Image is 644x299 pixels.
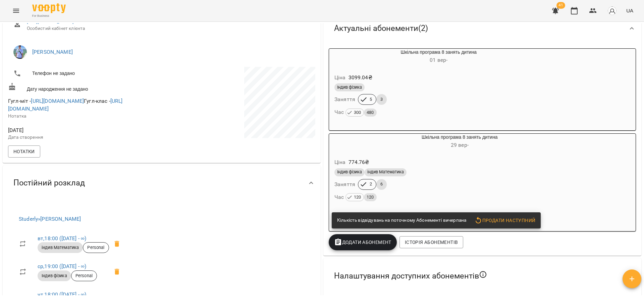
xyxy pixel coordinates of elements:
[8,3,24,19] button: Menu
[8,113,160,120] p: Нотатка
[334,23,428,34] span: Актуальні абонементи ( 2 )
[334,169,365,175] span: Індив фізика
[337,214,466,226] div: Кількість відвідувань на поточному Абонементі вичерпана
[8,98,123,112] span: Гугл-міт - Гугл-клас -
[366,96,376,102] span: 5
[329,134,590,210] button: Шкільна програма 8 занять дитина29 вер- Ціна774.76₴Індив фізикаіндив МатематикаЗаняття26Час 120120
[472,214,538,226] button: Продати наступний
[479,270,487,279] svg: Якщо не обрано жодного, клієнт зможе побачити всі публічні абонементи
[351,194,364,201] span: 120
[13,147,35,156] span: Нотатки
[329,134,590,150] div: Шкільна програма 8 занять дитина
[399,236,463,248] button: Історія абонементів
[8,145,40,158] button: Нотатки
[334,158,346,167] h6: Ціна
[13,45,27,59] img: Войтенко Максим Вадимович
[348,74,372,82] p: 3099.04 ₴
[19,216,81,222] a: Studerly»[PERSON_NAME]
[71,273,97,279] span: Personal
[334,180,355,189] h6: Заняття
[329,234,397,250] button: Додати Абонемент
[405,238,458,246] span: Історія абонементів
[38,235,86,242] a: вт,18:00 ([DATE] - ∞)
[13,178,85,188] span: Постійний розклад
[334,108,377,117] h6: Час
[38,245,83,251] span: індив Математика
[348,158,369,166] p: 774.76 ₴
[31,98,84,104] a: [URL][DOMAIN_NAME]
[109,264,125,280] span: Видалити приватний урок Войтенко Максим Вадимович ср 19:00 клієнта Олексій Бойчук, 8 клас
[83,245,108,251] span: Personal
[7,81,162,94] div: Дату народження не задано
[38,273,71,279] span: Індив фізика
[323,11,641,46] div: Актуальні абонементи(2)
[323,258,641,293] div: Налаштування доступних абонементів
[376,181,387,187] span: 6
[334,193,377,202] h6: Час
[329,49,548,65] div: Шкільна програма 8 занять дитина
[334,84,365,90] span: Індив фізика
[607,6,617,15] img: avatar_s.png
[27,25,310,32] span: Особистий кабінет клієнта
[8,134,160,141] p: Дата створення
[38,291,86,298] a: чт,18:00 ([DATE] - ∞)
[364,194,376,201] span: 120
[430,57,447,63] span: 01 вер -
[351,109,364,116] span: 300
[626,7,633,14] span: UA
[364,109,376,116] span: 480
[451,142,469,148] span: 29 вер -
[38,263,86,269] a: ср,19:00 ([DATE] - ∞)
[32,14,66,18] span: For Business
[366,181,376,187] span: 2
[365,169,407,175] span: індив Математика
[32,3,66,13] img: Voopty Logo
[32,49,73,55] a: [PERSON_NAME]
[334,238,391,246] span: Додати Абонемент
[624,4,636,17] button: UA
[8,67,160,80] li: Телефон не задано
[8,126,160,134] span: [DATE]
[329,49,548,125] button: Шкільна програма 8 занять дитина01 вер- Ціна3099.04₴Індив фізикаЗаняття53Час 300480
[556,2,565,9] span: 41
[334,95,355,104] h6: Заняття
[109,236,125,252] span: Видалити приватний урок Войтенко Максим Вадимович вт 18:00 клієнта Олексій Бойчук, 8 клас
[3,166,321,200] div: Постійний розклад
[334,270,487,281] span: Налаштування доступних абонементів
[376,96,387,102] span: 3
[474,216,535,224] span: Продати наступний
[334,73,346,82] h6: Ціна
